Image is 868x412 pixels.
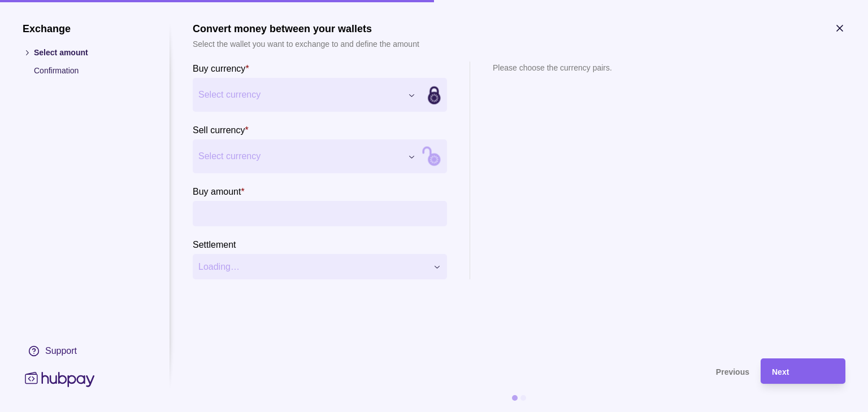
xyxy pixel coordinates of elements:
[23,23,147,35] h1: Exchange
[193,358,749,384] button: Previous
[193,23,419,35] h1: Convert money between your wallets
[493,62,612,74] p: Please choose the currency pairs.
[761,358,845,384] button: Next
[772,367,789,376] span: Next
[34,64,147,77] p: Confirmation
[193,240,236,249] p: Settlement
[193,123,249,137] label: Sell currency
[34,46,147,59] p: Select amount
[193,125,245,135] p: Sell currency
[45,345,77,357] div: Support
[193,62,249,75] label: Buy currency
[193,238,236,251] label: Settlement
[23,339,147,363] a: Support
[193,187,241,196] p: Buy amount
[716,367,749,376] span: Previous
[193,185,245,198] label: Buy amount
[221,201,441,226] input: amount
[193,38,419,50] p: Select the wallet you want to exchange to and define the amount
[193,64,245,73] p: Buy currency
